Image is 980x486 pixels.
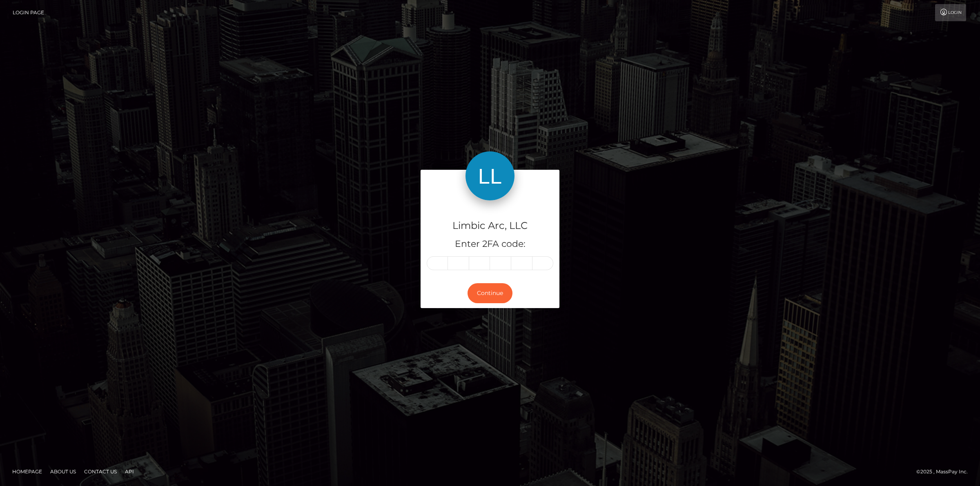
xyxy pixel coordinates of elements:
a: Homepage [9,465,45,478]
h5: Enter 2FA code: [427,238,553,251]
button: Continue [468,283,512,303]
a: Contact Us [81,465,120,478]
a: API [122,465,137,478]
a: Login [935,4,966,21]
img: Limbic Arc, LLC [465,151,514,200]
h4: Limbic Arc, LLC [427,219,553,233]
a: Login Page [13,4,44,21]
a: About Us [47,465,79,478]
div: © 2025 , MassPay Inc. [916,467,974,476]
